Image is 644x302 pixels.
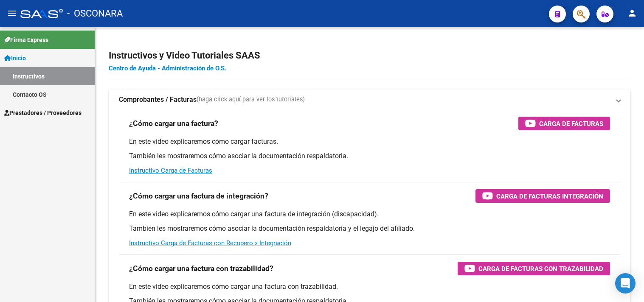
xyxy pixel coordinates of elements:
[129,263,273,274] h3: ¿Cómo cargar una factura con trazabilidad?
[129,210,610,219] p: En este video explicaremos cómo cargar una factura de integración (discapacidad).
[129,190,268,202] h3: ¿Cómo cargar una factura de integración?
[615,273,636,294] div: Open Intercom Messenger
[7,8,17,18] mat-icon: menu
[518,117,610,130] button: Carga de Facturas
[4,35,48,45] span: Firma Express
[458,262,610,275] button: Carga de Facturas con Trazabilidad
[129,137,610,146] p: En este video explicaremos cómo cargar facturas.
[129,239,291,247] a: Instructivo Carga de Facturas con Recupero x Integración
[4,108,82,117] span: Prestadores / Proveedores
[496,191,603,201] span: Carga de Facturas Integración
[627,8,637,18] mat-icon: person
[129,151,610,161] p: También les mostraremos cómo asociar la documentación respaldatoria.
[129,167,212,174] a: Instructivo Carga de Facturas
[109,64,226,72] a: Centro de Ayuda - Administración de O.S.
[129,282,610,291] p: En este video explicaremos cómo cargar una factura con trazabilidad.
[129,117,218,129] h3: ¿Cómo cargar una factura?
[119,95,197,104] strong: Comprobantes / Facturas
[197,95,305,104] span: (haga click aquí para ver los tutoriales)
[475,189,610,203] button: Carga de Facturas Integración
[539,118,603,129] span: Carga de Facturas
[109,89,630,110] mat-expansion-panel-header: Comprobantes / Facturas(haga click aquí para ver los tutoriales)
[4,53,26,63] span: Inicio
[478,263,603,274] span: Carga de Facturas con Trazabilidad
[129,224,610,233] p: También les mostraremos cómo asociar la documentación respaldatoria y el legajo del afiliado.
[109,48,630,64] h2: Instructivos y Video Tutoriales SAAS
[67,4,123,23] span: - OSCONARA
